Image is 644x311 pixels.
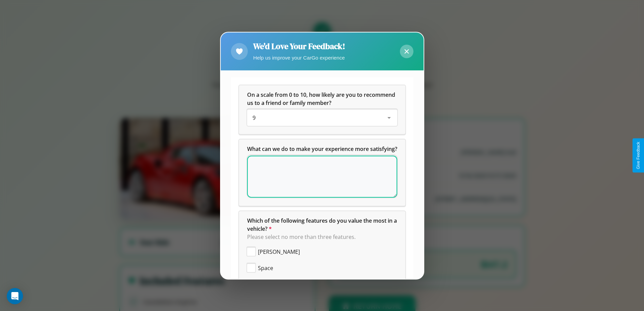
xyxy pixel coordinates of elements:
h5: On a scale from 0 to 10, how likely are you to recommend us to a friend or family member? [247,91,397,107]
div: Give Feedback [636,142,641,169]
span: What can we do to make your experience more satisfying? [247,145,397,153]
span: Please select no more than three features. [247,233,356,241]
div: On a scale from 0 to 10, how likely are you to recommend us to a friend or family member? [247,110,397,126]
span: 9 [253,114,256,121]
span: Space [258,264,273,272]
h2: We'd Love Your Feedback! [253,41,345,52]
span: Which of the following features do you value the most in a vehicle? [247,217,398,232]
div: On a scale from 0 to 10, how likely are you to recommend us to a friend or family member? [239,85,405,134]
span: On a scale from 0 to 10, how likely are you to recommend us to a friend or family member? [247,91,397,107]
p: Help us improve your CarGo experience [253,53,345,62]
span: [PERSON_NAME] [258,248,300,256]
div: Open Intercom Messenger [7,288,23,304]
